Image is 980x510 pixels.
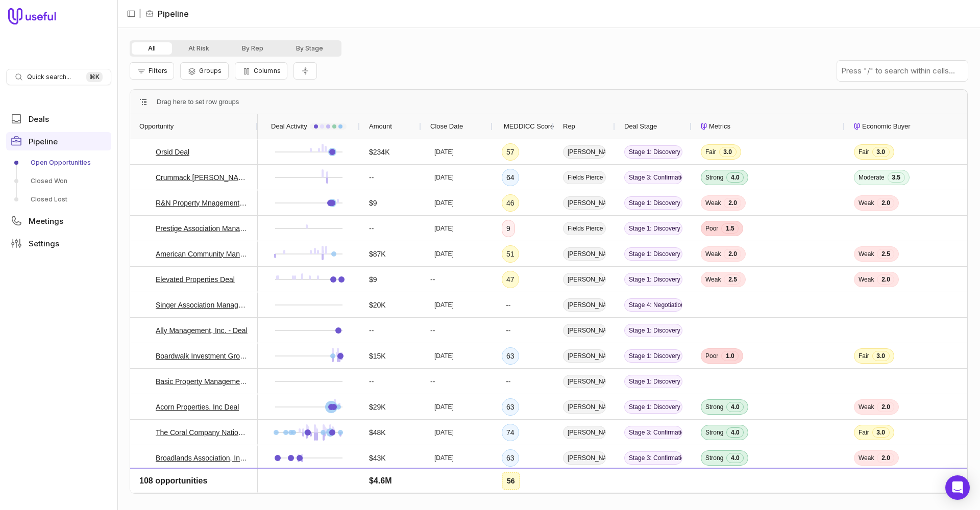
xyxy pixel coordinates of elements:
button: Collapse sidebar [124,6,139,21]
span: [PERSON_NAME] [563,247,606,261]
span: 4.0 [726,453,744,463]
a: Boardwalk Investment Group, Inc - New Deal [156,350,249,362]
span: 3.0 [872,351,890,361]
span: Weak [705,275,721,284]
span: Close Date [430,120,463,133]
span: Groups [199,67,222,74]
time: [DATE] [434,199,454,207]
div: 11 [502,475,519,492]
span: Strong [705,454,723,462]
span: Fair [859,352,869,360]
a: Prestige Association Management - [PERSON_NAME] Deal [156,222,249,235]
span: Poor [705,224,718,233]
div: 57 [502,143,519,161]
li: Pipeline [145,8,189,20]
button: By Rep [226,42,280,55]
span: Stage 1: Discovery [624,273,682,286]
a: American Community Management Deal [156,248,249,260]
span: [PERSON_NAME] [563,349,606,363]
a: Deals [6,110,111,128]
span: $9 [369,197,377,209]
span: [PERSON_NAME] [563,298,606,312]
a: Basic Property Management - New Deal [156,375,249,388]
span: Deal Activity [271,120,307,133]
div: MEDDICC Score [502,114,545,139]
span: Weak [859,250,874,258]
div: 51 [502,245,519,263]
span: Opportunity [139,120,174,133]
div: -- [502,322,514,339]
span: 2.5 [724,274,741,285]
span: Columns [254,67,281,74]
div: -- [502,297,514,313]
span: Strong [705,428,723,437]
span: Pipeline [29,138,58,145]
time: [DATE] [434,403,454,411]
span: 2.0 [877,274,894,285]
span: 3.0 [719,147,737,157]
span: Stage 3: Confirmation [624,426,682,439]
span: Stage 1: Discovery [624,247,682,261]
a: The Coral Company Nationals [156,426,249,439]
span: $43K [369,452,386,464]
a: Meetings [6,212,111,230]
span: Deals [29,115,49,123]
div: -- [502,373,514,390]
span: Fields Pierce [563,222,606,235]
div: -- [421,318,493,343]
span: Weak [705,250,721,258]
span: [PERSON_NAME] [563,324,606,337]
span: 4.0 [726,172,744,183]
time: [DATE] [434,479,454,488]
span: [PERSON_NAME] [563,196,606,210]
button: Collapse all rows [293,62,317,80]
span: Stage 1: Discovery [624,349,682,363]
span: [PERSON_NAME] [563,273,606,286]
span: Deal Stage [624,120,657,133]
a: Acorn Properties. Inc Deal [156,401,239,413]
span: [PERSON_NAME] [563,400,606,414]
span: $87K [369,248,386,260]
span: Stage 1: Discovery [624,222,682,235]
span: 3.0 [872,147,890,157]
span: Amount [369,120,392,133]
span: $234K [369,146,389,158]
span: $15K [369,350,386,362]
div: 63 [502,449,519,467]
span: Stage 2: Value Demonstration [624,477,682,490]
kbd: ⌘ K [86,72,103,82]
span: 3.5 [888,172,905,183]
span: Settings [29,240,59,247]
span: Poor [705,352,718,360]
span: Moderate [859,173,885,182]
time: [DATE] [434,224,454,233]
span: Metrics [709,120,730,133]
a: Ally Management, Inc. - Deal [156,324,248,337]
span: Stage 1: Discovery [624,196,682,210]
span: Stage 1: Discovery [624,324,682,337]
a: Open Opportunities [6,155,111,171]
span: Weak [859,454,874,462]
span: 2.5 [877,249,894,259]
button: Group Pipeline [180,62,228,80]
span: Stage 4: Negotiation [624,298,682,312]
div: 63 [502,347,519,365]
a: Closed Lost [6,191,111,208]
span: Weak [859,275,874,284]
a: Broadlands Association, Inc. Deal [156,452,249,464]
span: $29K [369,401,386,413]
span: Stage 1: Discovery [624,375,682,388]
span: [PERSON_NAME] [563,145,606,159]
time: [DATE] [434,454,454,462]
time: [DATE] [434,352,454,360]
span: 3.0 [872,427,890,438]
span: 2.0 [877,453,894,463]
a: Elevated Properties Deal [156,273,235,286]
button: All [132,42,172,55]
span: Stage 1: Discovery [624,145,682,159]
span: Fair [859,148,869,156]
span: -- [369,222,374,235]
span: Strong [705,173,723,182]
span: 1.0 [721,351,739,361]
button: Filter Pipeline [130,62,174,80]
